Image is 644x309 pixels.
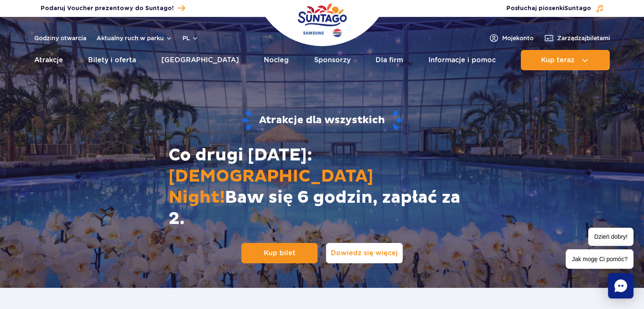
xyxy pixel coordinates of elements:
[88,50,136,70] a: Bilety i oferta
[264,50,289,70] a: Nocleg
[41,3,185,14] a: Podaruj Voucher prezentowy do Suntago!
[506,4,591,13] span: Posłuchaj piosenki
[161,50,239,70] a: [GEOGRAPHIC_DATA]
[41,4,174,13] span: Podaruj Voucher prezentowy do Suntago!
[264,248,296,258] span: Kup bilet
[566,249,633,269] span: Jak mogę Ci pomóc?
[50,110,594,131] strong: Atrakcje dla wszystkich
[241,243,318,263] a: Kup bilet
[34,34,86,42] a: Godziny otwarcia
[608,273,633,298] div: Chat
[557,34,610,42] span: Zarządzaj biletami
[326,243,403,263] a: Dowiedz się więcej
[564,6,591,11] span: Suntago
[521,50,610,70] button: Kup teraz
[182,34,199,42] button: pl
[544,33,610,43] a: Zarządzajbiletami
[34,50,63,70] a: Atrakcje
[331,248,398,258] span: Dowiedz się więcej
[376,50,403,70] a: Dla firm
[502,34,533,42] span: Moje konto
[489,33,533,43] a: Mojekonto
[506,4,604,13] button: Posłuchaj piosenkiSuntago
[162,145,483,229] h1: Co drugi [DATE]: Baw się 6 godzin, zapłać za 2.
[428,50,496,70] a: Informacje i pomoc
[97,35,172,41] button: Aktualny ruch w parku
[541,56,575,64] span: Kup teraz
[169,166,373,208] span: [DEMOGRAPHIC_DATA] Night!
[314,50,351,70] a: Sponsorzy
[588,228,633,246] span: Dzień dobry!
